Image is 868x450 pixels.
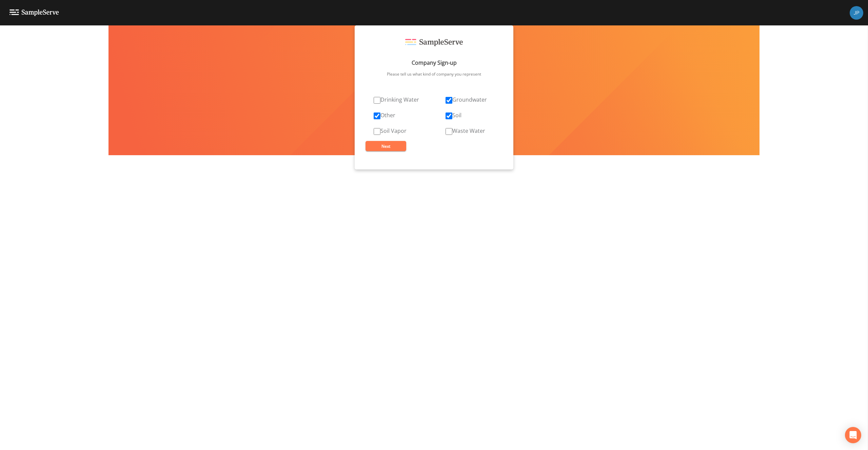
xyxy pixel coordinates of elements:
h3: Please tell us what kind of company you represent [387,72,481,76]
input: Waste Water [446,128,452,135]
div: Open Intercom Messenger [845,427,861,443]
img: sample serve logo [405,39,463,46]
input: Other [374,112,380,119]
label: Drinking Water [374,96,419,104]
label: Other [374,111,395,119]
img: logo [9,9,59,16]
label: Groundwater [446,96,487,104]
input: Drinking Water [374,97,380,104]
input: Soil [446,112,452,119]
label: Soil [446,111,461,119]
label: Soil Vapor [374,127,407,135]
button: Next [366,141,406,151]
h2: Company Sign-up [412,60,457,65]
input: Groundwater [446,97,452,104]
img: 41241ef155101aa6d92a04480b0d0000 [850,6,863,20]
label: Waste Water [446,127,485,135]
input: Soil Vapor [374,128,380,135]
